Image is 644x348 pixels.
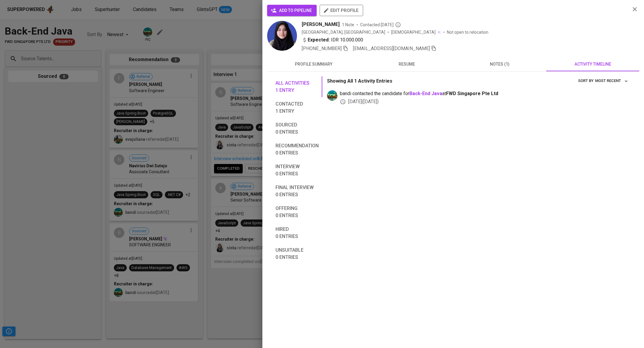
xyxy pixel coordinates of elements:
[324,7,358,14] span: edit profile
[308,36,330,44] b: Expected:
[340,90,630,97] span: bandi contacted the candidate for at
[391,29,436,35] span: [DEMOGRAPHIC_DATA]
[275,142,319,157] span: Recommendation 0 entries
[395,22,401,28] svg: By Batam recruiter
[275,121,319,136] span: Sourced 0 entries
[320,5,363,16] button: edit profile
[446,91,498,96] span: FWD Singapore Pte Ltd
[275,184,319,198] span: Final interview 0 entries
[595,78,628,84] span: Most Recent
[353,46,430,51] span: [EMAIL_ADDRESS][DOMAIN_NAME]
[327,78,392,85] p: Showing All 1 Activity Entries
[364,61,450,68] span: resume
[275,226,319,240] span: Hired 0 entries
[272,7,312,14] span: add to pipeline
[550,61,636,68] span: activity timeline
[594,76,630,86] button: sort by
[327,90,338,101] img: a5d44b89-0c59-4c54-99d0-a63b29d42bd3.jpg
[302,36,363,44] div: IDR 10.000.000
[267,5,317,16] button: add to pipeline
[578,78,594,83] span: sort by
[267,21,297,51] img: 4ba965fe6f0f1061bd54e96266d32463.jpg
[360,22,401,28] span: Contacted [DATE]
[457,61,543,68] span: notes (1)
[342,22,354,28] span: 1 Note
[302,46,342,51] span: [PHONE_NUMBER]
[275,80,319,94] span: All activities 1 entry
[302,29,385,35] div: [GEOGRAPHIC_DATA], [GEOGRAPHIC_DATA]
[275,247,319,261] span: Unsuitable 0 entries
[275,100,319,115] span: Contacted 1 entry
[275,163,319,177] span: Interview 0 entries
[447,29,488,35] p: Not open to relocation
[302,21,340,28] span: [PERSON_NAME]
[409,91,442,96] a: Back-End Java
[320,8,363,13] a: edit profile
[271,61,357,68] span: profile summary
[340,98,630,105] div: [DATE] ( [DATE] )
[275,205,319,219] span: Offering 0 entries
